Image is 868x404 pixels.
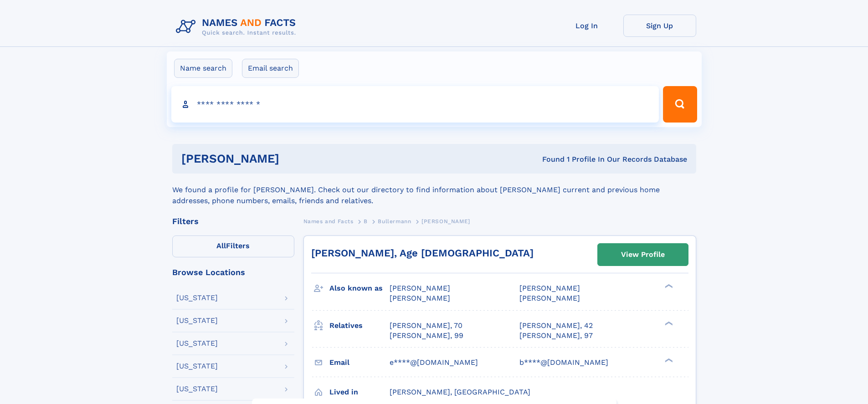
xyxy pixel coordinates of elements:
[172,15,303,39] img: Logo Names and Facts
[390,294,450,302] span: [PERSON_NAME]
[171,86,659,123] input: search input
[421,218,470,225] span: [PERSON_NAME]
[598,244,688,266] a: View Profile
[621,244,665,265] div: View Profile
[623,15,696,37] a: Sign Up
[663,86,697,123] button: Search Button
[329,384,390,400] h3: Lived in
[176,363,218,370] div: [US_STATE]
[329,355,390,370] h3: Email
[364,218,368,225] span: B
[411,154,687,164] div: Found 1 Profile In Our Records Database
[311,247,534,259] a: [PERSON_NAME], Age [DEMOGRAPHIC_DATA]
[216,241,226,250] span: All
[390,321,462,331] a: [PERSON_NAME], 70
[663,320,673,326] div: ❯
[378,215,411,227] a: Bullermann
[329,281,390,296] h3: Also known as
[390,331,463,341] a: [PERSON_NAME], 99
[663,283,673,289] div: ❯
[378,218,411,225] span: Bullermann
[303,215,354,227] a: Names and Facts
[519,294,580,302] span: [PERSON_NAME]
[519,331,593,341] a: [PERSON_NAME], 97
[329,318,390,333] h3: Relatives
[176,294,218,302] div: [US_STATE]
[176,317,218,324] div: [US_STATE]
[390,388,530,396] span: [PERSON_NAME], [GEOGRAPHIC_DATA]
[519,284,580,292] span: [PERSON_NAME]
[172,268,294,276] div: Browse Locations
[172,217,294,225] div: Filters
[663,357,673,363] div: ❯
[390,284,450,292] span: [PERSON_NAME]
[364,215,368,227] a: B
[176,385,218,393] div: [US_STATE]
[242,59,299,78] label: Email search
[172,235,294,257] label: Filters
[172,174,696,206] div: We found a profile for [PERSON_NAME]. Check out our directory to find information about [PERSON_N...
[176,340,218,347] div: [US_STATE]
[519,321,593,331] a: [PERSON_NAME], 42
[550,15,623,37] a: Log In
[174,59,232,78] label: Name search
[181,153,411,164] h1: [PERSON_NAME]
